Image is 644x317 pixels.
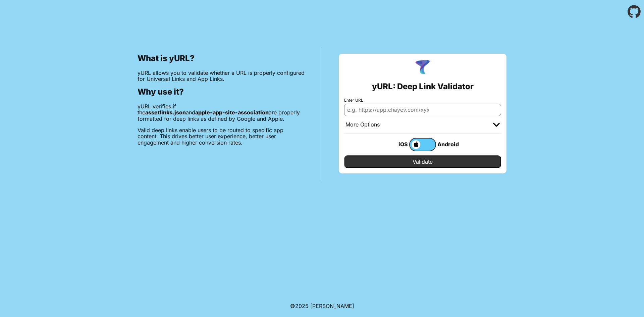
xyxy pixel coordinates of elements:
[344,104,501,116] input: e.g. https://app.chayev.com/xyx
[138,103,305,122] p: yURL verifies if the and are properly formatted for deep links as defined by Google and Apple.
[414,59,431,76] img: yURL Logo
[344,98,501,103] label: Enter URL
[372,82,474,91] h2: yURL: Deep Link Validator
[295,303,309,309] span: 2025
[138,87,305,97] h2: Why use it?
[493,123,500,127] img: chevron
[138,54,305,63] h2: What is yURL?
[345,121,380,128] div: More Options
[310,303,354,309] a: Michael Ibragimchayev's Personal Site
[344,155,501,168] input: Validate
[195,109,269,116] b: apple-app-site-association
[138,70,305,82] p: yURL allows you to validate whether a URL is properly configured for Universal Links and App Links.
[382,140,409,149] div: iOS
[145,109,186,116] b: assetlinks.json
[436,140,463,149] div: Android
[138,127,305,146] p: Valid deep links enable users to be routed to specific app content. This drives better user exper...
[290,295,354,317] footer: ©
